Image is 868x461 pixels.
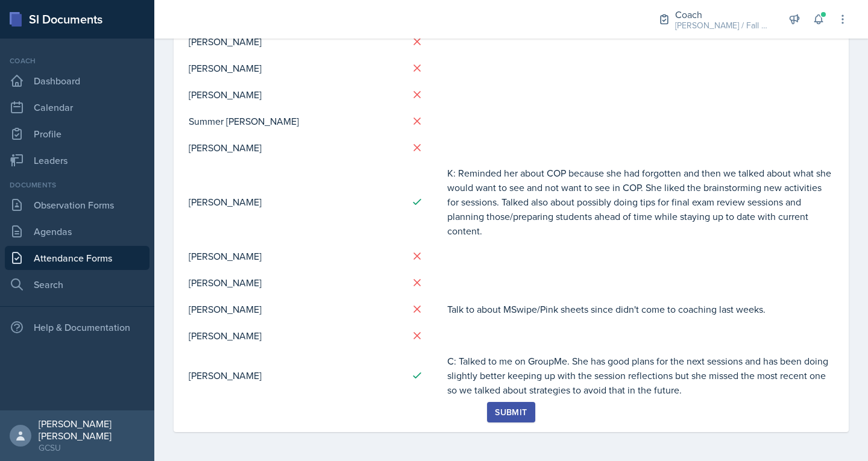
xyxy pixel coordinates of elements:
[188,296,401,322] td: [PERSON_NAME]
[39,418,145,442] div: [PERSON_NAME] [PERSON_NAME]
[5,122,149,146] a: Profile
[188,108,401,134] td: Summer [PERSON_NAME]
[5,69,149,93] a: Dashboard
[5,148,149,172] a: Leaders
[5,272,149,296] a: Search
[5,219,149,243] a: Agendas
[5,180,149,190] div: Documents
[188,322,401,349] td: [PERSON_NAME]
[5,193,149,217] a: Observation Forms
[675,7,772,22] div: Coach
[5,95,149,119] a: Calendar
[487,402,535,422] button: Submit
[447,161,834,243] td: K: Reminded her about COP because she had forgotten and then we talked about what she would want ...
[188,28,401,55] td: [PERSON_NAME]
[188,55,401,81] td: [PERSON_NAME]
[188,349,401,402] td: [PERSON_NAME]
[447,349,834,402] td: C: Talked to me on GroupMe. She has good plans for the next sessions and has been doing slightly ...
[188,161,401,243] td: [PERSON_NAME]
[188,81,401,108] td: [PERSON_NAME]
[5,246,149,270] a: Attendance Forms
[495,407,527,417] div: Submit
[188,243,401,269] td: [PERSON_NAME]
[675,19,772,32] div: [PERSON_NAME] / Fall 2025
[447,296,834,322] td: Talk to about MSwipe/Pink sheets since didn't come to coaching last weeks.
[39,442,145,454] div: GCSU
[188,269,401,296] td: [PERSON_NAME]
[188,134,401,161] td: [PERSON_NAME]
[5,315,149,339] div: Help & Documentation
[5,55,149,66] div: Coach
